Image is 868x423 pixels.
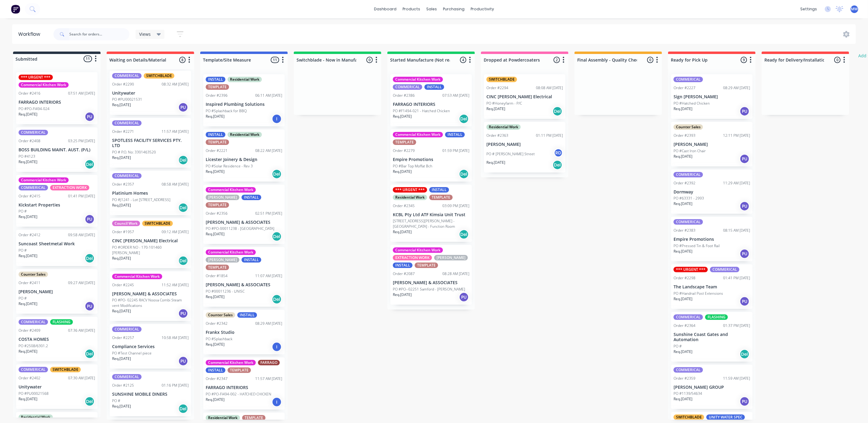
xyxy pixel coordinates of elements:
[19,337,95,342] p: COSTA HOMES
[206,187,256,193] div: Commercial Kitchen Work
[272,169,282,179] div: Del
[393,148,415,153] div: Order #2279
[486,151,535,157] p: PO # [PERSON_NAME] Street
[723,323,750,328] div: 01:37 PM [DATE]
[674,385,750,390] p: [PERSON_NAME] GROUP
[85,301,94,311] div: PU
[68,193,95,199] div: 01:41 PM [DATE]
[459,114,469,124] div: Del
[16,364,98,409] div: COMMERICALSWITCHBLADEOrder #240207:30 AM [DATE]UnitywaterPO #PU00021568Req.[DATE]Del
[206,93,228,98] div: Order #2396
[206,169,225,174] p: Req. [DATE]
[112,327,142,332] div: COMMERICAL
[671,217,753,261] div: COMMERICALOrder #238308:15 AM [DATE]Empire PromotionsPO #Pressed Tin & Foot RailReq.[DATE]PU
[674,314,703,320] div: COMMERICAL
[68,232,95,238] div: 09:58 AM [DATE]
[459,292,469,302] div: PU
[110,271,191,321] div: Commercial Kitchen WorkOrder #224511:52 AM [DATE][PERSON_NAME] & ASSOCIATESPO #PO- 02245 RACV Noo...
[19,328,40,333] div: Order #2409
[393,108,450,114] p: PO #F1494-021 - Hatched Chicken
[536,133,563,138] div: 01:11 PM [DATE]
[162,383,189,388] div: 01:16 PM [DATE]
[162,282,189,288] div: 11:52 AM [DATE]
[112,138,189,148] p: SPOTLESS FACILITY SERVICES PTY. LTD
[671,312,753,362] div: COMMERICALFLASHINGOrder #236401:37 PM [DATE]Sunshine Coast Gates and AutomationPO #Req.[DATE]Del
[710,267,739,272] div: COMMERICAL
[393,77,443,82] div: Commercial Kitchen Work
[206,102,282,107] p: Inspired Plumbing Solutions
[723,228,750,233] div: 08:15 AM [DATE]
[112,335,134,341] div: Order #2257
[206,132,225,137] div: INSTALL
[723,133,750,138] div: 12:11 PM [DATE]
[554,148,563,157] div: RD
[206,163,253,169] p: PO #Solar Residence - Rev 3
[19,253,37,259] p: Req. [DATE]
[19,185,48,190] div: COMMERICAL
[393,169,412,174] p: Req. [DATE]
[393,157,469,162] p: Empire Promotions
[674,396,692,402] p: Req. [DATE]
[19,248,27,253] p: PO #
[19,375,40,381] div: Order #2402
[178,356,188,366] div: PU
[206,220,282,225] p: [PERSON_NAME] & ASSOCIATES
[390,129,472,182] div: Commercial Kitchen WorkINSTALLTEMPLATEOrder #227901:59 PM [DATE]Empire PromotionsPO #Bar Top Moff...
[671,170,753,214] div: COMMERICALOrder #239211:29 AM [DATE]DormwayPO #63331 - 2993Req.[DATE]PU
[674,94,750,99] p: Sign [PERSON_NAME]
[740,249,750,259] div: PU
[112,291,189,297] p: [PERSON_NAME] & ASSOCIATES
[19,106,50,112] p: PO #PO-FI494-024
[206,368,225,373] div: INSTALL
[139,31,151,37] span: Views
[486,85,508,91] div: Order #2294
[442,148,469,153] div: 01:59 PM [DATE]
[112,191,189,196] p: Platinium Homes
[112,197,170,203] p: PO #J1241 - Lot [STREET_ADDRESS]
[206,342,225,347] p: Req. [DATE]
[206,250,256,255] div: Commercial Kitchen Work
[19,296,27,301] p: PO #
[112,245,189,256] p: PO #ORDER NO - 170-101460 [PERSON_NAME]
[484,122,565,173] div: Residential WorkOrder #236301:11 PM [DATE][PERSON_NAME]PO # [PERSON_NAME] StreetRDReq.[DATE]Del
[393,271,415,277] div: Order #2087
[85,349,94,359] div: Del
[674,85,695,91] div: Order #2227
[393,212,469,217] p: KCBL Pty Ltd ATF Kimsia Unit Trust
[19,154,35,159] p: PO #4123
[442,203,469,209] div: 03:09 PM [DATE]
[110,218,191,268] div: Council WorkSWITCHBLADEOrder #195709:12 AM [DATE]CINC [PERSON_NAME] ElectricalPO #ORDER NO - 170-...
[206,108,247,114] p: PO #Splashback for BBQ
[85,253,94,263] div: Del
[112,374,142,380] div: COMMERICAL
[671,264,753,309] div: *** URGENT ***COMMERICALOrder #229801:41 PM [DATE]The Landscape TeamPO #Handrail Post ExtensionsR...
[11,5,20,14] img: Factory
[674,201,692,206] p: Req. [DATE]
[50,319,73,325] div: FLASHING
[674,296,692,302] p: Req. [DATE]
[112,344,189,349] p: Compliance Services
[203,247,285,307] div: Commercial Kitchen Work[PERSON_NAME]INSTALLTEMPLATEOrder #185411:07 AM [DATE][PERSON_NAME] & ASSO...
[178,256,188,266] div: Del
[19,232,40,238] div: Order #2412
[206,139,229,145] div: TEMPLATE
[206,360,256,365] div: Commercial Kitchen Work
[19,203,95,208] p: Kickstart Properties
[723,376,750,381] div: 11:59 AM [DATE]
[206,157,282,162] p: Licester Joinery & Design
[206,195,239,200] div: [PERSON_NAME]
[674,284,750,290] p: The Landscape Team
[553,160,562,170] div: Del
[242,257,261,263] div: INSTALL
[112,73,142,79] div: COMMERICAL
[19,343,48,349] p: PO #2508/6301.2
[393,195,427,200] div: Residential Work
[393,280,469,285] p: [PERSON_NAME] & ASSOCIATES
[68,91,95,96] div: 07:51 AM [DATE]
[69,28,129,40] input: Search for orders...
[393,287,465,292] p: PO #PO--02251 Samford - [PERSON_NAME]
[112,120,142,126] div: COMMERICAL
[112,221,140,226] div: Council Work
[178,309,188,318] div: PU
[237,312,257,318] div: INSTALL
